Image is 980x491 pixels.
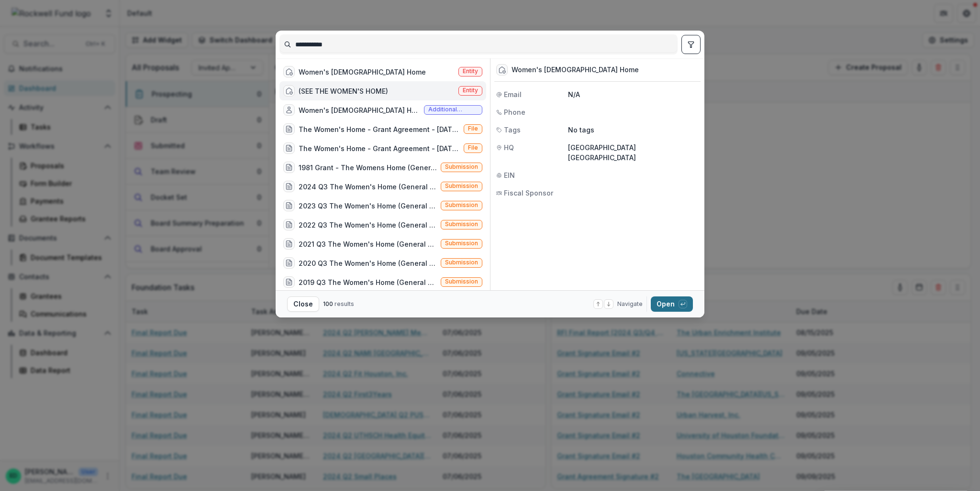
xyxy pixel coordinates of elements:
[445,183,478,189] span: Submission
[681,35,701,54] button: toggle filters
[299,163,437,173] div: 1981 Grant - The Womens Home (General operating support)
[504,107,525,117] span: Phone
[463,87,478,94] span: Entity
[504,188,553,198] span: Fiscal Sponsor
[299,220,437,230] div: 2022 Q3 The Women's Home (General operating support for supportive housing program)
[445,259,478,266] span: Submission
[334,300,354,307] span: results
[299,277,437,287] div: 2019 Q3 The Women's Home (General operating support)
[299,258,437,268] div: 2020 Q3 The Women's Home (General operating support)
[299,86,388,96] div: (SEE THE WOMEN'S HOME)
[468,144,478,151] span: File
[568,125,594,135] p: No tags
[504,89,522,99] span: Email
[445,202,478,208] span: Submission
[463,68,478,75] span: Entity
[617,300,643,308] span: Navigate
[299,67,426,77] div: Women's [DEMOGRAPHIC_DATA] Home
[299,182,437,192] div: 2024 Q3 The Women's Home (General operating support)
[299,239,437,249] div: 2021 Q3 The Women's Home (General operating support)
[299,124,460,134] div: The Women's Home - Grant Agreement - [DATE].pdf
[468,125,478,132] span: File
[299,143,460,153] div: The Women's Home - Grant Agreement - [DATE].pdf
[428,106,478,113] span: Additional contact
[651,296,693,312] button: Open
[504,170,515,180] span: EIN
[512,66,639,74] div: Women's [DEMOGRAPHIC_DATA] Home
[445,278,478,285] span: Submission
[568,142,699,163] p: [GEOGRAPHIC_DATA] [GEOGRAPHIC_DATA]
[504,142,514,153] span: HQ
[568,89,699,99] p: N/A
[504,125,521,135] span: Tags
[445,221,478,228] span: Submission
[287,296,319,312] button: Close
[299,201,437,211] div: 2023 Q3 The Women's Home (General operating support)
[445,164,478,170] span: Submission
[323,300,333,307] span: 100
[445,240,478,247] span: Submission
[299,105,420,115] div: Women's [DEMOGRAPHIC_DATA] Home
